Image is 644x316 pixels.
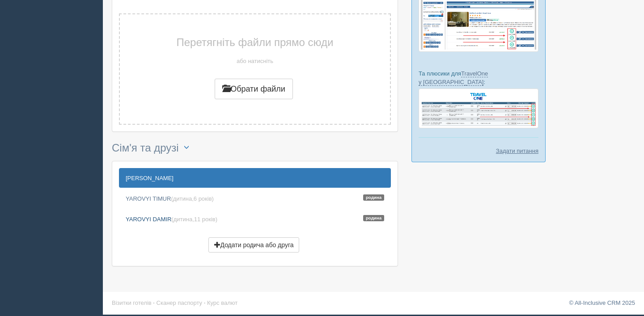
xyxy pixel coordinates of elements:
span: (дитина, ) [171,216,217,223]
span: Родина [363,194,384,201]
span: 11 років [194,216,216,223]
a: YAROVYI DAMIR(дитина,11 років) Родина [119,209,391,229]
button: Додати родича або друга [208,237,300,253]
button: Обрати файли [215,79,293,99]
h3: Сім'я та друзі [112,141,398,156]
span: · [153,299,155,306]
span: · [204,299,206,306]
p: Та плюсики для : [419,69,538,86]
a: Візитки готелів [112,299,152,306]
a: YAROVYI TIMUR(дитина,6 років) Родина [119,189,391,208]
a: Курс валют [207,299,237,306]
span: 6 років [194,195,212,202]
img: travel-one-%D0%BF%D1%96%D0%B4%D0%B1%D1%96%D1%80%D0%BA%D0%B0-%D1%81%D1%80%D0%BC-%D0%B4%D0%BB%D1%8F... [419,88,538,128]
p: або натисніть [142,57,368,65]
h3: Перетягніть файли прямо сюди [142,37,368,48]
a: © All-Inclusive CRM 2025 [569,299,635,306]
span: (дитина, ) [171,195,214,202]
a: Сканер паспорту [157,299,202,306]
a: TravelOne у [GEOGRAPHIC_DATA] [419,70,488,86]
span: Родина [363,215,384,222]
a: [PERSON_NAME] [119,168,391,188]
a: Задати питання [496,147,538,155]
